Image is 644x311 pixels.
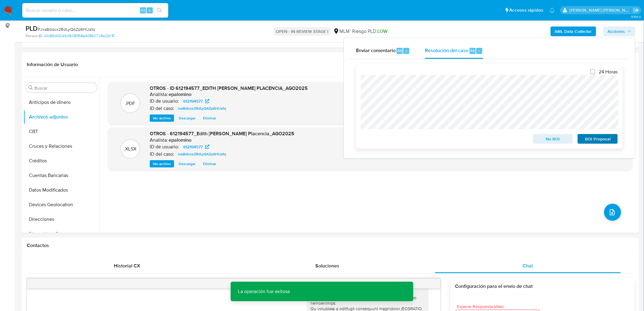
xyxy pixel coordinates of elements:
p: ID del caso: [150,151,174,157]
span: Alt [397,48,402,54]
span: Acciones [608,27,625,36]
button: ROI Proposal [578,134,618,144]
button: Eliminar [200,115,219,122]
input: Buscar [34,85,95,91]
button: Cruces y Relaciones [23,139,100,154]
span: Enviar comentario [356,47,396,54]
span: Jva8disvx2BdLyQAZp6HUa1q [177,105,226,112]
a: c0c89b661e5d9081f68e408607c9e2bf [44,33,114,39]
span: Resolución del caso [425,47,468,54]
h6: epalomino [169,91,191,97]
b: PLD [26,23,38,33]
span: 612194577 [183,97,203,105]
span: Esperar Respuesta (días) [457,304,542,309]
h1: Contactos [27,242,634,249]
a: Salir [633,7,639,13]
b: AML Data Collector [555,27,592,36]
span: Jva8disvx2BdLyQAZp6HUa1q [177,150,226,158]
span: Soluciones [316,262,340,269]
a: Jva8disvx2BdLyQAZp6HUa1q [175,150,229,158]
button: Archivos adjuntos [23,110,100,124]
span: OTROS - 612194577_Edith [PERSON_NAME] Placencia_AGO2025 [150,130,294,137]
button: search-icon [153,6,166,15]
span: ROI Proposal [582,135,614,143]
p: ID del caso: [150,105,174,111]
span: Alt [141,7,145,13]
p: Analista: [150,137,168,143]
button: Direcciones [23,212,100,227]
button: Eliminar [200,160,219,168]
button: Datos Modificados [23,183,100,197]
button: Ver archivo [150,115,174,122]
span: Chat [523,262,533,269]
h1: Información de Usuario [27,62,78,68]
a: Notificaciones [550,8,555,13]
input: 24 Horas [590,69,595,74]
input: Buscar usuario o caso... [22,6,168,14]
span: 3.156.0 [631,14,641,19]
p: Analista: [150,91,168,97]
button: No ROI [533,134,573,144]
button: Descargar [176,115,198,122]
button: Descargar [176,160,198,168]
p: .XLSX [124,146,137,152]
span: LOW [377,28,387,35]
button: Dispositivos Point [23,227,100,241]
span: Riesgo PLD: [352,28,387,35]
span: Historial CX [114,262,140,269]
span: Alt [470,48,475,54]
p: ID de usuario: [150,144,179,150]
span: 612194577 [183,143,203,150]
button: Créditos [23,154,100,168]
a: 612194577 [180,143,213,150]
span: c [405,48,407,54]
p: La operación fue exitosa [231,282,297,301]
h6: epalomino [169,137,191,143]
p: ID de usuario: [150,98,179,104]
span: # Jva8disvx2BdLyQAZp6HUa1q [38,26,95,32]
span: OTROS - ID 612194577_EDITH [PERSON_NAME] PLACENCIA_AGO2025 [150,85,308,92]
span: Accesos rápidos [509,7,544,13]
span: No ROI [537,135,569,143]
span: r [478,48,480,54]
button: Buscar [28,85,33,90]
a: 612194577 [180,97,213,105]
button: Acciones [604,27,635,36]
button: upload-file [604,204,621,221]
span: Descargar [179,115,195,121]
button: AML Data Collector [551,27,596,36]
p: OPEN - IN REVIEW STAGE I [273,27,331,36]
button: Ver archivo [150,160,174,168]
span: Ver archivo [153,115,171,121]
span: 24 Horas [599,69,618,75]
button: Devices Geolocation [23,197,100,212]
button: CBT [23,124,100,139]
span: Eliminar [203,115,216,121]
span: Descargar [179,161,195,167]
div: MLM [333,28,350,35]
span: Ver archivo [153,161,171,167]
span: Eliminar [203,161,216,167]
button: Cuentas Bancarias [23,168,100,183]
h3: Configuración para el envío de chat [455,283,629,289]
span: s [149,7,151,13]
button: Anticipos de dinero [23,95,100,110]
b: Person ID [26,33,42,39]
p: elena.palomino@mercadolibre.com.mx [570,7,631,13]
a: Jva8disvx2BdLyQAZp6HUa1q [175,105,229,112]
p: .PDF [125,100,135,107]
